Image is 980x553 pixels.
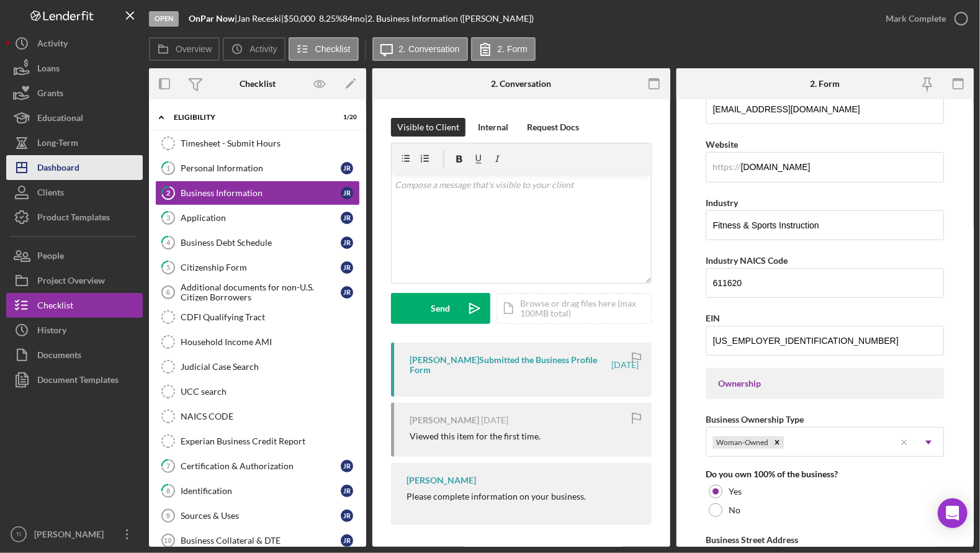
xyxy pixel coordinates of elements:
div: | [189,14,237,24]
div: Woman-Owned [713,436,770,449]
a: 4Business Debt ScheduleJR [155,230,360,255]
div: Judicial Case Search [181,362,359,372]
tspan: 4 [166,238,171,246]
tspan: 3 [166,214,170,222]
div: J R [341,236,353,249]
tspan: 10 [164,537,171,544]
div: Dashboard [37,155,79,183]
div: Open [149,11,179,27]
a: Timesheet - Submit Hours [155,131,360,156]
time: 2025-08-23 01:42 [481,415,508,425]
div: Documents [37,343,81,371]
a: Experian Business Credit Report [155,429,360,454]
a: CDFI Qualifying Tract [155,305,360,330]
a: Judicial Case Search [155,354,360,379]
button: Clients [6,180,143,205]
button: Mark Complete [873,6,974,31]
button: Project Overview [6,268,143,293]
a: 3ApplicationJR [155,205,360,230]
div: Do you own 100% of the business? [706,469,944,479]
button: 2. Conversation [372,37,468,61]
div: UCC search [181,387,359,397]
a: 9Sources & UsesJR [155,503,360,528]
div: Remove Woman-Owned [770,436,784,449]
div: J R [341,485,353,497]
div: 2. Form [810,79,840,89]
button: Request Docs [521,118,585,137]
button: Long-Term [6,130,143,155]
tspan: 5 [166,263,170,271]
label: No [729,505,740,515]
div: Long-Term [37,130,78,158]
div: Product Templates [37,205,110,233]
div: https:// [713,162,740,172]
label: Checklist [315,44,351,54]
div: J R [341,261,353,274]
div: Checklist [37,293,73,321]
button: Document Templates [6,367,143,392]
div: Loans [37,56,60,84]
a: Household Income AMI [155,330,360,354]
label: 2. Form [498,44,528,54]
div: | 2. Business Information ([PERSON_NAME]) [365,14,534,24]
button: Dashboard [6,155,143,180]
a: 10Business Collateral & DTEJR [155,528,360,553]
button: Loans [6,56,143,81]
tspan: 2 [166,189,170,197]
tspan: 1 [166,164,170,172]
tspan: 9 [166,512,170,519]
tspan: 8 [166,487,170,495]
div: Document Templates [37,367,119,395]
button: Send [391,293,490,324]
button: TI[PERSON_NAME] [6,522,143,547]
button: People [6,243,143,268]
div: J R [341,510,353,522]
a: Educational [6,106,143,130]
span: $50,000 [284,13,315,24]
button: Activity [6,31,143,56]
button: Visible to Client [391,118,465,137]
button: Activity [223,37,285,61]
div: J R [341,212,353,224]
a: History [6,318,143,343]
a: Documents [6,343,143,367]
div: Please complete information on your business. [407,492,586,501]
button: Grants [6,81,143,106]
button: Checklist [6,293,143,318]
label: EIN [706,313,720,323]
div: Application [181,213,341,223]
b: OnPar Now [189,13,235,24]
div: History [37,318,66,346]
button: Checklist [289,37,359,61]
div: [PERSON_NAME] [407,475,476,485]
div: Internal [478,118,508,137]
label: Activity [249,44,277,54]
div: Timesheet - Submit Hours [181,138,359,148]
button: 2. Form [471,37,536,61]
a: 1Personal InformationJR [155,156,360,181]
div: Household Income AMI [181,337,359,347]
div: Eligibility [174,114,326,121]
div: Educational [37,106,83,133]
div: Checklist [240,79,276,89]
label: Website [706,139,738,150]
label: Industry NAICS Code [706,255,788,266]
label: Overview [176,44,212,54]
div: [PERSON_NAME] [410,415,479,425]
tspan: 6 [166,289,170,296]
div: [PERSON_NAME] Submitted the Business Profile Form [410,355,610,375]
div: Sources & Uses [181,511,341,521]
div: 84 mo [343,14,365,24]
div: Citizenship Form [181,263,341,272]
div: J R [341,460,353,472]
div: Send [431,293,451,324]
a: 2Business InformationJR [155,181,360,205]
